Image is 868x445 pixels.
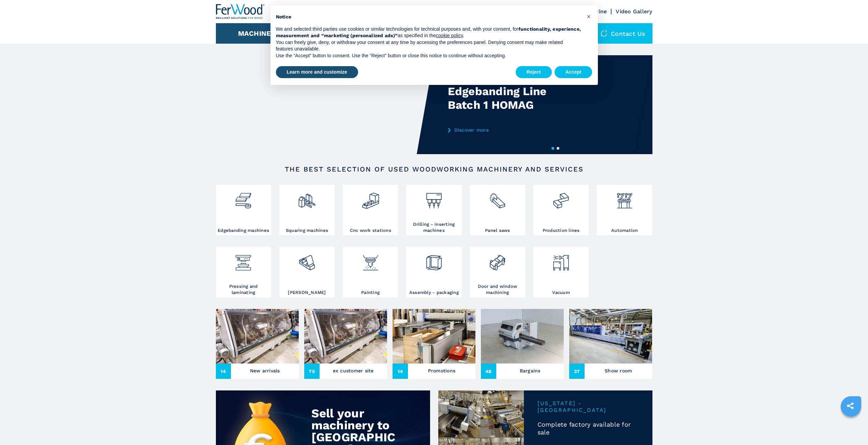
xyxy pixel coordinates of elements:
[551,147,554,150] button: 1
[597,185,652,235] a: Automation
[516,66,552,78] button: Reject
[406,247,461,297] a: Assembly - packaging
[333,366,374,375] h3: ex customer site
[279,185,335,235] a: Squaring machines
[393,309,475,379] a: Promotions14Promotions
[533,185,589,235] a: Production lines
[361,290,380,296] h3: Painting
[425,249,443,272] img: montaggio_imballaggio_2.png
[470,247,525,297] a: Door and window machining
[304,309,387,364] img: ex customer site
[842,397,859,414] a: sharethis
[216,309,299,364] img: New arrivals
[234,249,252,272] img: pressa-strettoia.png
[276,26,581,39] strong: functionality, experience, measurement and “marketing (personalized ads)”
[406,185,461,235] a: Drilling - inserting machines
[276,39,582,53] p: You can freely give, deny, or withdraw your consent at any time by accessing the preferences pane...
[288,290,326,296] h3: [PERSON_NAME]
[839,414,863,440] iframe: Chat
[481,309,564,379] a: Bargains48Bargains
[216,4,265,19] img: Ferwood
[611,227,638,234] h3: Automation
[216,309,299,379] a: New arrivals14New arrivals
[481,309,564,364] img: Bargains
[520,366,541,375] h3: Bargains
[218,227,269,234] h3: Edgebanding machines
[218,283,269,296] h3: Pressing and laminating
[393,309,475,364] img: Promotions
[276,53,582,59] p: Use the “Accept” button to consent. Use the “Reject” button or close this notice to continue with...
[448,127,582,133] a: Discover more
[238,29,276,38] button: Machines
[343,247,398,297] a: Painting
[216,185,271,235] a: Edgebanding machines
[276,26,582,39] p: We and selected third parties use cookies or similar technologies for technical purposes and, wit...
[481,364,496,379] span: 48
[298,249,316,272] img: levigatrici_2.png
[250,366,280,375] h3: New arrivals
[569,309,652,379] a: Show room37Show room
[569,364,585,379] span: 37
[436,33,463,38] a: cookie policy
[425,187,443,210] img: foratrici_inseritrici_2.png
[238,165,631,173] h2: The best selection of used woodworking machinery and services
[533,247,589,297] a: Vacuum
[304,364,320,379] span: 75
[569,309,652,364] img: Show room
[343,185,398,235] a: Cnc work stations
[298,187,316,210] img: squadratrici_2.png
[605,366,632,375] h3: Show room
[276,66,358,78] button: Learn more and customize
[234,187,252,210] img: bordatrici_1.png
[304,309,387,379] a: ex customer site75ex customer site
[472,283,524,296] h3: Door and window machining
[557,147,559,150] button: 2
[362,187,380,210] img: centro_di_lavoro_cnc_2.png
[428,366,456,375] h3: Promotions
[279,247,335,297] a: [PERSON_NAME]
[552,290,570,296] h3: Vacuum
[470,185,525,235] a: Panel saws
[216,55,434,154] video: Your browser does not support the video tag.
[616,187,634,210] img: automazione.png
[393,364,408,379] span: 14
[616,8,652,15] a: Video Gallery
[350,227,391,234] h3: Cnc work stations
[488,249,506,272] img: lavorazione_porte_finestre_2.png
[276,14,582,20] h2: Notice
[408,221,460,234] h3: Drilling - inserting machines
[552,249,570,272] img: aspirazione_1.png
[601,30,607,37] img: Contact us
[584,11,594,22] button: Close this notice
[216,364,231,379] span: 14
[216,247,271,297] a: Pressing and laminating
[555,66,592,78] button: Accept
[362,249,380,272] img: verniciatura_1.png
[587,12,591,20] span: ×
[488,187,506,210] img: sezionatrici_2.png
[286,227,328,234] h3: Squaring machines
[485,227,510,234] h3: Panel saws
[409,290,459,296] h3: Assembly - packaging
[594,23,652,44] div: Contact us
[543,227,580,234] h3: Production lines
[552,187,570,210] img: linee_di_produzione_2.png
